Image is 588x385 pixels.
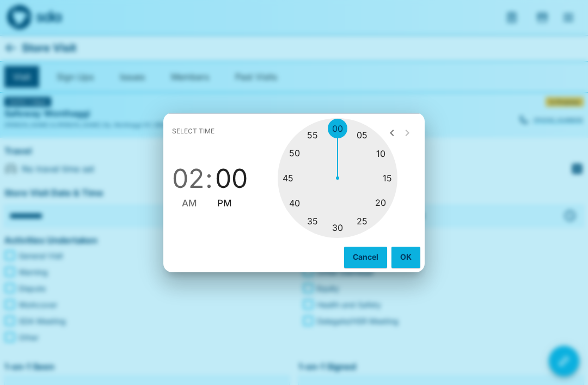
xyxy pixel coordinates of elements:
[381,122,403,144] button: open previous view
[172,163,204,194] button: 02
[217,196,232,211] button: PM
[172,123,215,140] span: Select time
[391,247,420,267] button: OK
[215,163,248,194] button: 00
[182,196,197,211] button: AM
[205,163,213,194] span: :
[344,247,387,267] button: Cancel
